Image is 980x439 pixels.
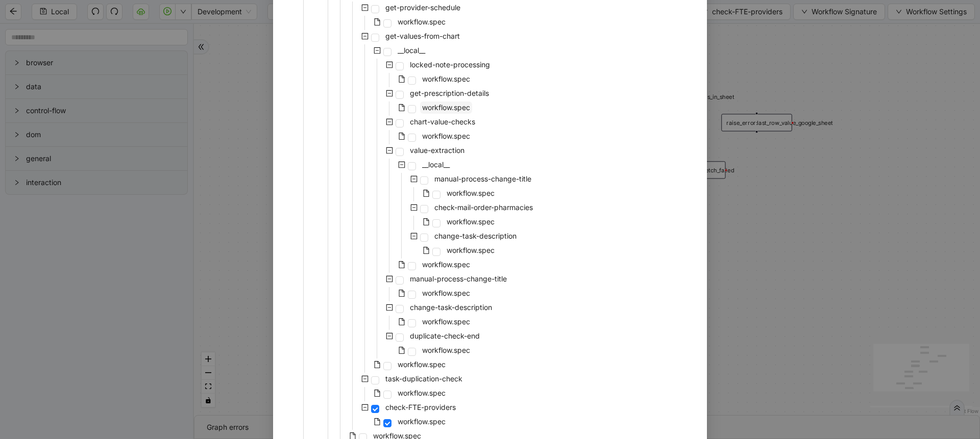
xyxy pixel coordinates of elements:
[420,259,472,271] span: workflow.spec
[447,189,495,197] span: workflow.spec
[361,4,369,11] span: minus-square
[408,59,492,71] span: locked-note-processing
[410,117,475,126] span: chart-value-checks
[386,61,393,68] span: minus-square
[383,30,462,42] span: get-values-from-chart
[361,404,369,411] span: minus-square
[398,347,405,354] span: file
[396,416,448,428] span: workflow.spec
[432,230,519,242] span: change-task-description
[420,73,472,85] span: workflow.spec
[398,389,446,397] span: workflow.spec
[447,217,495,226] span: workflow.spec
[423,247,430,254] span: file
[420,316,472,328] span: workflow.spec
[422,317,470,326] span: workflow.spec
[398,290,405,297] span: file
[422,346,470,354] span: workflow.spec
[385,32,460,40] span: get-values-from-chart
[374,361,381,368] span: file
[434,203,533,212] span: check-mail-order-pharmacies
[410,331,480,340] span: duplicate-check-end
[408,87,491,99] span: get-prescription-details
[434,174,531,183] span: manual-process-change-title
[408,330,482,342] span: duplicate-check-end
[386,147,393,154] span: minus-square
[422,289,470,297] span: workflow.spec
[420,159,452,171] span: __local__
[410,175,418,183] span: minus-square
[386,332,393,340] span: minus-square
[410,204,418,211] span: minus-square
[422,132,470,140] span: workflow.spec
[374,390,381,397] span: file
[385,374,462,383] span: task-duplication-check
[410,274,507,283] span: manual-process-change-title
[420,344,472,356] span: workflow.spec
[445,244,497,256] span: workflow.spec
[423,218,430,225] span: file
[398,261,405,268] span: file
[361,375,369,382] span: minus-square
[422,160,450,169] span: __local__
[410,89,489,97] span: get-prescription-details
[374,418,381,425] span: file
[398,17,446,26] span: workflow.spec
[398,417,446,426] span: workflow.spec
[422,260,470,269] span: workflow.spec
[410,60,490,69] span: locked-note-processing
[408,144,467,157] span: value-extraction
[408,301,494,314] span: change-task-description
[408,273,509,285] span: manual-process-change-title
[398,104,405,111] span: file
[398,46,425,55] span: __local__
[398,161,405,168] span: minus-square
[361,33,369,40] span: minus-square
[445,216,497,228] span: workflow.spec
[423,190,430,197] span: file
[396,44,427,57] span: __local__
[420,101,472,114] span: workflow.spec
[385,403,456,411] span: check-FTE-providers
[410,146,464,154] span: value-extraction
[386,275,393,282] span: minus-square
[434,231,517,240] span: change-task-description
[432,173,533,185] span: manual-process-change-title
[396,358,448,371] span: workflow.spec
[410,233,418,240] span: minus-square
[408,116,477,128] span: chart-value-checks
[398,360,446,369] span: workflow.spec
[386,90,393,97] span: minus-square
[398,318,405,325] span: file
[422,74,470,83] span: workflow.spec
[386,118,393,125] span: minus-square
[398,133,405,140] span: file
[432,201,535,214] span: check-mail-order-pharmacies
[410,303,492,312] span: change-task-description
[386,304,393,311] span: minus-square
[447,246,495,254] span: workflow.spec
[422,103,470,112] span: workflow.spec
[383,373,464,385] span: task-duplication-check
[383,401,458,414] span: check-FTE-providers
[396,16,448,28] span: workflow.spec
[383,2,462,14] span: get-provider-schedule
[396,387,448,399] span: workflow.spec
[420,287,472,299] span: workflow.spec
[374,18,381,25] span: file
[385,3,460,12] span: get-provider-schedule
[445,187,497,199] span: workflow.spec
[374,47,381,54] span: minus-square
[398,75,405,83] span: file
[420,130,472,142] span: workflow.spec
